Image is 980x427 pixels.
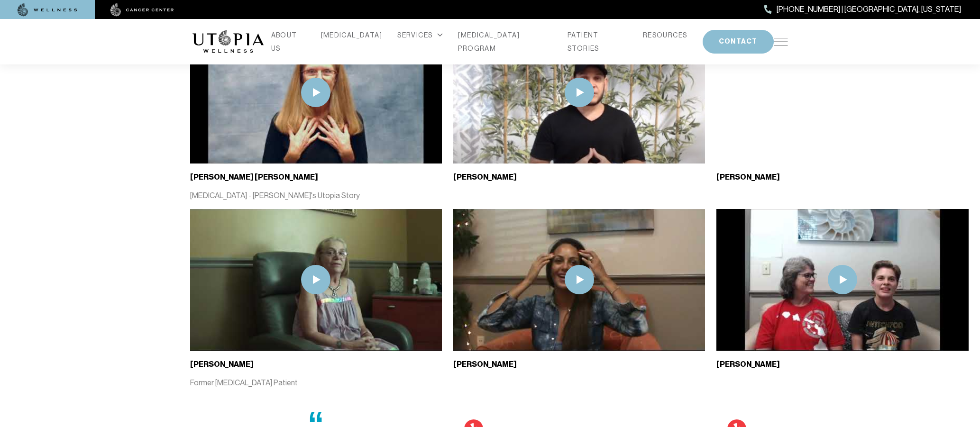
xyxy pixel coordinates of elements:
[301,78,330,107] img: play icon
[453,173,517,182] b: [PERSON_NAME]
[716,22,968,164] iframe: YouTube video player
[764,3,961,16] a: [PHONE_NUMBER] | [GEOGRAPHIC_DATA], [US_STATE]
[774,38,788,45] img: icon-hamburger
[565,265,594,294] img: play icon
[190,209,442,351] img: thumbnail
[568,28,628,55] a: PATIENT STORIES
[716,173,780,182] b: [PERSON_NAME]
[190,191,442,201] p: [MEDICAL_DATA] - [PERSON_NAME]'s Utopia Story
[716,209,968,351] img: thumbnail
[777,3,961,16] span: [PHONE_NUMBER] | [GEOGRAPHIC_DATA], [US_STATE]
[716,360,780,369] b: [PERSON_NAME]
[18,3,77,17] img: wellness
[453,209,705,351] img: thumbnail
[453,22,705,164] img: thumbnail
[565,78,594,107] img: play icon
[703,30,774,54] button: CONTACT
[643,28,687,42] a: RESOURCES
[190,22,442,164] img: thumbnail
[190,378,442,389] p: Former [MEDICAL_DATA] Patient
[110,3,174,17] img: cancer center
[321,28,383,42] a: [MEDICAL_DATA]
[397,28,443,42] div: SERVICES
[458,28,552,55] a: [MEDICAL_DATA] PROGRAM
[192,30,264,53] img: logo
[453,360,517,369] b: [PERSON_NAME]
[190,360,254,369] b: [PERSON_NAME]
[271,28,306,55] a: ABOUT US
[190,173,318,182] b: [PERSON_NAME] [PERSON_NAME]
[301,265,330,294] img: play icon
[828,265,857,294] img: play icon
